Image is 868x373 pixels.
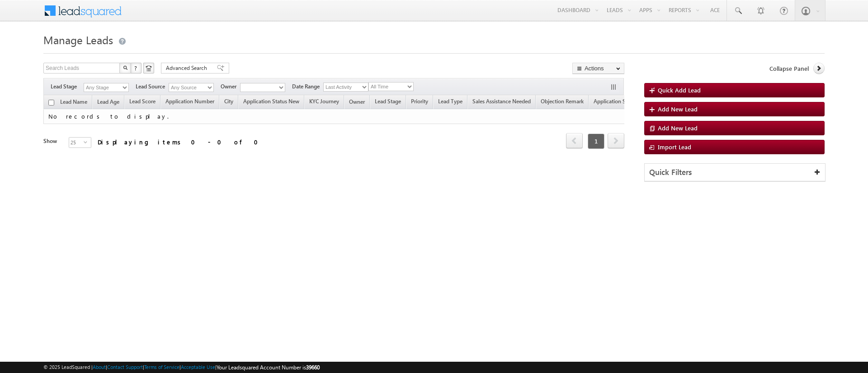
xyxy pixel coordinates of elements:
span: Application Status New [243,98,299,105]
span: Owner [221,83,240,91]
button: Actions [572,63,624,74]
span: Your Leadsquared Account Number is [217,364,320,371]
span: © 2025 LeadSquared | | | | | [43,363,320,372]
div: Quick Filters [645,164,825,181]
span: Lead Age [97,98,119,105]
span: Add New Lead [658,124,698,132]
span: Import Lead [658,143,691,151]
span: Application Status First time Drop Off [594,98,684,105]
span: 1 [588,134,604,149]
a: City [220,97,238,108]
a: Lead Type [434,97,467,108]
span: Owner [349,98,365,105]
a: Lead Stage [370,97,406,108]
span: select [84,140,91,144]
button: ? [131,63,142,74]
img: Search [123,65,127,70]
span: Collapse Panel [769,64,809,73]
div: Displaying items 0 - 0 of 0 [98,137,264,147]
a: Acceptable Use [181,364,215,370]
span: Lead Type [438,98,462,105]
a: Objection Remark [536,97,588,108]
span: Priority [411,98,428,105]
a: Application Status New [239,97,304,108]
span: Sales Assistance Needed [472,98,531,105]
div: Show [43,137,61,145]
span: Advanced Search [166,64,210,72]
a: Priority [406,97,433,108]
a: About [93,364,106,370]
span: 25 [69,138,84,147]
a: Terms of Service [144,364,179,370]
span: City [224,98,233,105]
span: Lead Stage [375,98,401,105]
a: Lead Name [56,97,92,109]
a: Sales Assistance Needed [468,97,535,108]
a: KYC Journey [305,97,344,108]
a: Application Status First time Drop Off [589,97,688,108]
input: Check all records [48,100,54,106]
span: Lead Source [136,83,169,91]
span: Quick Add Lead [658,86,701,94]
span: Date Range [292,83,323,91]
a: Contact Support [107,364,143,370]
a: prev [566,134,583,148]
span: Objection Remark [541,98,584,105]
span: Lead Score [129,98,156,105]
span: Application Number [165,98,214,105]
a: Application Number [161,97,219,108]
span: Add New Lead [658,105,698,113]
span: Lead Stage [51,83,84,91]
a: next [608,134,624,148]
span: Manage Leads [43,32,113,47]
span: KYC Journey [309,98,339,105]
a: Lead Score [125,97,160,108]
span: ? [134,64,138,72]
span: prev [566,133,583,148]
span: 39660 [306,364,320,371]
span: next [608,133,624,148]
